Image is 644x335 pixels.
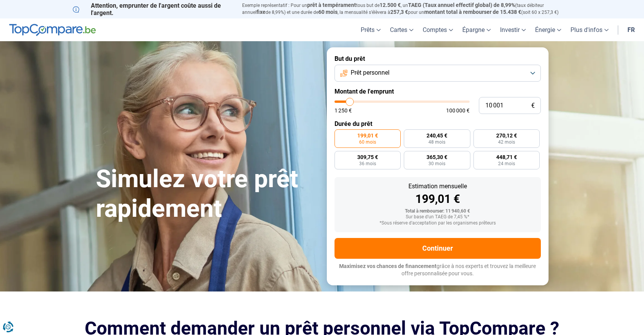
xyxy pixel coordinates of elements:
span: 270,12 € [496,133,517,138]
p: Exemple représentatif : Pour un tous but de , un (taux débiteur annuel de 8,99%) et une durée de ... [242,2,572,16]
a: Investir [495,18,530,41]
a: Prêts [356,18,385,41]
a: fr [623,18,639,41]
button: Continuer [335,238,541,259]
span: 30 mois [428,161,445,166]
span: 60 mois [359,140,376,144]
span: 100 000 € [446,108,470,113]
label: Montant de l'emprunt [335,88,541,95]
a: Cartes [385,18,418,41]
span: 24 mois [498,161,515,166]
label: But du prêt [335,55,541,62]
img: TopCompare [9,24,96,36]
div: Sur base d'un TAEG de 7,45 %* [341,214,535,220]
div: *Sous réserve d'acceptation par les organismes prêteurs [341,221,535,226]
a: Plus d'infos [566,18,613,41]
span: Prêt personnel [351,69,390,77]
span: 1 250 € [335,108,352,113]
span: 12.500 € [380,2,401,8]
span: 36 mois [359,161,376,166]
a: Épargne [458,18,495,41]
span: TAEG (Taux annuel effectif global) de 8,99% [408,2,515,8]
button: Prêt personnel [335,65,541,82]
h1: Simulez votre prêt rapidement [96,164,318,224]
span: 60 mois [318,9,338,15]
span: fixe [256,9,266,15]
span: 257,3 € [390,9,408,15]
span: 42 mois [498,140,515,144]
div: Total à rembourser: 11 940,60 € [341,209,535,214]
a: Énergie [530,18,566,41]
span: 448,71 € [496,154,517,160]
div: Estimation mensuelle [341,183,535,189]
span: 240,45 € [427,133,447,138]
p: grâce à nos experts et trouvez la meilleure offre personnalisée pour vous. [335,263,541,278]
span: Maximisez vos chances de financement [339,263,437,269]
span: montant total à rembourser de 15.438 € [424,9,521,15]
span: prêt à tempérament [307,2,356,8]
a: Comptes [418,18,458,41]
p: Attention, emprunter de l'argent coûte aussi de l'argent. [73,2,233,17]
span: € [531,102,535,109]
span: 199,01 € [357,133,378,138]
div: 199,01 € [341,193,535,205]
span: 309,75 € [357,154,378,160]
label: Durée du prêt [335,120,541,127]
span: 48 mois [428,140,445,144]
span: 365,30 € [427,154,447,160]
